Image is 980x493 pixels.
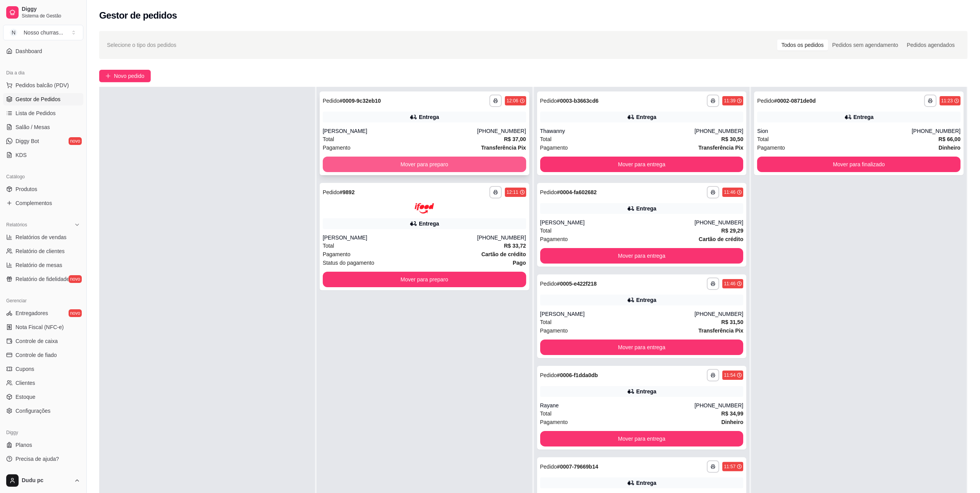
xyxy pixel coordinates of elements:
span: plus [105,73,111,79]
span: Pagamento [757,143,785,152]
span: Nota Fiscal (NFC-e) [16,323,64,331]
span: Pagamento [323,250,351,259]
strong: # 0004-fa602682 [557,189,597,195]
strong: R$ 29,29 [721,228,743,234]
span: Diggy [22,6,80,13]
div: Thawanny [540,127,695,135]
div: [PHONE_NUMBER] [694,310,743,318]
strong: # 0002-0871de0d [774,98,816,104]
strong: # 9892 [339,189,355,195]
strong: R$ 30,50 [721,136,743,142]
div: [PHONE_NUMBER] [694,402,743,409]
button: Dudu pc [3,471,83,490]
strong: Transferência Pix [698,328,743,334]
a: Gestor de Pedidos [3,93,83,105]
strong: Transferência Pix [698,145,743,151]
a: Nota Fiscal (NFC-e) [3,321,83,333]
strong: Pago [513,260,526,266]
div: [PHONE_NUMBER] [694,127,743,135]
span: Total [540,409,552,418]
button: Mover para finalizado [757,157,961,172]
span: N [10,29,17,36]
div: 11:54 [724,372,735,378]
span: Dudu pc [22,477,71,484]
button: Mover para entrega [540,248,744,264]
div: 11:57 [724,464,735,470]
a: Clientes [3,377,83,389]
strong: R$ 33,72 [504,243,526,249]
span: Clientes [16,379,35,387]
span: Selecione o tipo dos pedidos [107,41,176,49]
span: Cupons [16,365,34,373]
button: Mover para preparo [323,157,526,172]
a: Precisa de ajuda? [3,453,83,465]
a: Lista de Pedidos [3,107,83,119]
a: Dashboard [3,45,83,57]
span: Status do pagamento [323,259,374,267]
span: Total [540,135,552,143]
div: 12:06 [506,98,518,104]
div: Rayane [540,402,695,409]
span: Pedidos balcão (PDV) [16,81,69,89]
div: [PERSON_NAME] [540,219,695,226]
div: Entrega [636,388,656,395]
a: Relatório de clientes [3,245,83,257]
div: [PHONE_NUMBER] [477,127,526,135]
div: Entrega [419,220,439,228]
a: DiggySistema de Gestão [3,3,83,22]
div: Pedidos sem agendamento [828,40,902,50]
span: Pedido [540,98,557,104]
span: Total [323,241,334,250]
strong: Dinheiro [721,419,743,425]
h2: Gestor de pedidos [99,9,177,22]
span: Complementos [16,199,52,207]
strong: R$ 34,99 [721,410,743,417]
div: Entrega [636,113,656,121]
strong: R$ 66,00 [939,136,961,142]
span: Total [540,226,552,235]
span: Precisa de ajuda? [16,455,59,463]
button: Novo pedido [99,70,151,82]
div: Catálogo [3,171,83,183]
a: Produtos [3,183,83,195]
span: Total [540,318,552,326]
span: Novo pedido [114,72,145,80]
span: Pedido [540,281,557,287]
span: Gestor de Pedidos [16,95,60,103]
div: 11:23 [941,98,953,104]
strong: Cartão de crédito [699,236,743,242]
div: Entrega [636,479,656,487]
span: Total [757,135,769,143]
strong: Transferência Pix [481,145,526,151]
span: Diggy Bot [16,137,39,145]
span: Pedido [540,189,557,195]
button: Mover para preparo [323,272,526,287]
span: Pagamento [323,143,351,152]
a: Configurações [3,405,83,417]
span: Lista de Pedidos [16,109,56,117]
div: 11:46 [724,189,735,195]
button: Select a team [3,25,83,40]
a: Relatório de mesas [3,259,83,271]
strong: Cartão de crédito [481,251,526,257]
strong: # 0005-e422f218 [557,281,597,287]
strong: R$ 31,50 [721,319,743,325]
div: [PHONE_NUMBER] [694,219,743,226]
div: [PHONE_NUMBER] [912,127,961,135]
a: Estoque [3,391,83,403]
div: Diggy [3,426,83,439]
a: KDS [3,149,83,161]
div: [PHONE_NUMBER] [477,234,526,241]
div: Entrega [854,113,874,121]
span: Planos [16,441,32,449]
span: Total [323,135,334,143]
button: Pedidos balcão (PDV) [3,79,83,91]
div: [PERSON_NAME] [540,310,695,318]
span: Pagamento [540,418,568,426]
button: Mover para entrega [540,340,744,355]
a: Controle de fiado [3,349,83,361]
div: Nosso churras ... [24,29,63,36]
div: Entrega [636,296,656,304]
span: Produtos [16,185,37,193]
span: Pagamento [540,235,568,243]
